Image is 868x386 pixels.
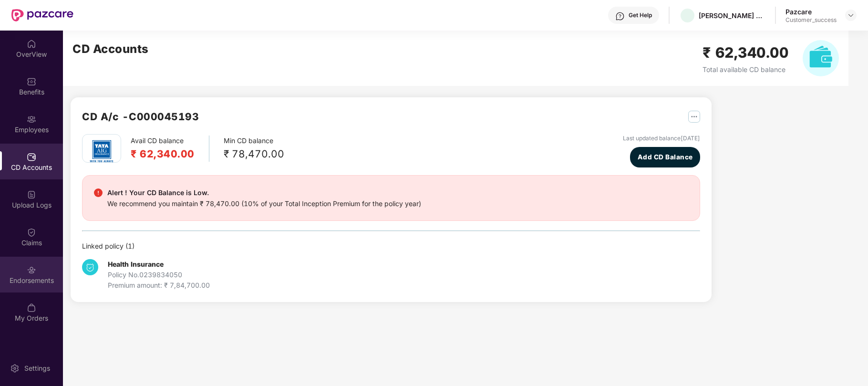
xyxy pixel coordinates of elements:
[699,11,765,20] div: [PERSON_NAME] FREEDOM FROM [MEDICAL_DATA] LLP
[785,7,837,16] div: Pazcare
[27,77,36,86] img: svg+xml;base64,PHN2ZyBpZD0iQmVuZWZpdHMiIHhtbG5zPSJodHRwOi8vd3d3LnczLm9yZy8yMDAwL3N2ZyIgd2lkdGg9Ij...
[615,11,625,21] img: svg+xml;base64,PHN2ZyBpZD0iSGVscC0zMngzMiIgeG1sbnM9Imh0dHA6Ly93d3cudzMub3JnLzIwMDAvc3ZnIiB3aWR0aD...
[785,16,837,24] div: Customer_success
[107,187,421,198] div: Alert ! Your CD Balance is Low.
[131,136,209,162] div: Avail CD balance
[688,111,700,123] img: svg+xml;base64,PHN2ZyB4bWxucz0iaHR0cDovL3d3dy53My5vcmcvMjAwMC9zdmciIHdpZHRoPSIyNSIgaGVpZ2h0PSIyNS...
[10,364,20,373] img: svg+xml;base64,PHN2ZyBpZD0iU2V0dGluZy0yMHgyMCIgeG1sbnM9Imh0dHA6Ly93d3cudzMub3JnLzIwMDAvc3ZnIiB3aW...
[27,303,36,313] img: svg+xml;base64,PHN2ZyBpZD0iTXlfT3JkZXJzIiBkYXRhLW5hbWU9Ik15IE9yZGVycyIgeG1sbnM9Imh0dHA6Ly93d3cudz...
[94,188,103,197] img: svg+xml;base64,PHN2ZyBpZD0iRGFuZ2VyX2FsZXJ0IiBkYXRhLW5hbWU9IkRhbmdlciBhbGVydCIgeG1sbnM9Imh0dHA6Ly...
[85,135,118,168] img: tatag.png
[27,115,36,124] img: svg+xml;base64,PHN2ZyBpZD0iRW1wbG95ZWVzIiB4bWxucz0iaHR0cDovL3d3dy53My5vcmcvMjAwMC9zdmciIHdpZHRoPS...
[27,265,36,275] img: svg+xml;base64,PHN2ZyBpZD0iRW5kb3JzZW1lbnRzIiB4bWxucz0iaHR0cDovL3d3dy53My5vcmcvMjAwMC9zdmciIHdpZH...
[11,9,73,21] img: New Pazcare Logo
[224,136,284,162] div: Min CD balance
[638,152,693,162] span: Add CD Balance
[82,241,700,251] div: Linked policy ( 1 )
[623,134,700,143] div: Last updated balance [DATE]
[21,364,53,373] div: Settings
[82,259,98,275] img: svg+xml;base64,PHN2ZyB4bWxucz0iaHR0cDovL3d3dy53My5vcmcvMjAwMC9zdmciIHdpZHRoPSIzNCIgaGVpZ2h0PSIzNC...
[629,11,652,19] div: Get Help
[108,270,210,280] div: Policy No. 0239834050
[108,280,210,291] div: Premium amount: ₹ 7,84,700.00
[27,190,36,199] img: svg+xml;base64,PHN2ZyBpZD0iVXBsb2FkX0xvZ3MiIGRhdGEtbmFtZT0iVXBsb2FkIExvZ3MiIHhtbG5zPSJodHRwOi8vd3...
[72,40,149,58] h2: CD Accounts
[27,39,36,49] img: svg+xml;base64,PHN2ZyBpZD0iSG9tZSIgeG1sbnM9Imh0dHA6Ly93d3cudzMub3JnLzIwMDAvc3ZnIiB3aWR0aD0iMjAiIG...
[703,42,789,64] h2: ₹ 62,340.00
[108,260,164,268] b: Health Insurance
[803,40,839,76] img: svg+xml;base64,PHN2ZyB4bWxucz0iaHR0cDovL3d3dy53My5vcmcvMjAwMC9zdmciIHhtbG5zOnhsaW5rPSJodHRwOi8vd3...
[27,152,36,162] img: svg+xml;base64,PHN2ZyBpZD0iQ0RfQWNjb3VudHMiIGRhdGEtbmFtZT0iQ0QgQWNjb3VudHMiIHhtbG5zPSJodHRwOi8vd3...
[224,146,284,162] div: ₹ 78,470.00
[107,198,421,209] div: We recommend you maintain ₹ 78,470.00 (10% of your Total Inception Premium for the policy year)
[847,11,855,19] img: svg+xml;base64,PHN2ZyBpZD0iRHJvcGRvd24tMzJ4MzIiIHhtbG5zPSJodHRwOi8vd3d3LnczLm9yZy8yMDAwL3N2ZyIgd2...
[27,228,36,237] img: svg+xml;base64,PHN2ZyBpZD0iQ2xhaW0iIHhtbG5zPSJodHRwOi8vd3d3LnczLm9yZy8yMDAwL3N2ZyIgd2lkdGg9IjIwIi...
[630,147,700,167] button: Add CD Balance
[82,109,199,125] h2: CD A/c - C000045193
[703,65,785,73] span: Total available CD balance
[131,146,195,162] h2: ₹ 62,340.00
